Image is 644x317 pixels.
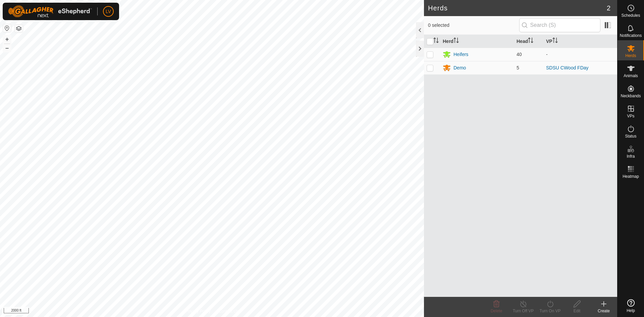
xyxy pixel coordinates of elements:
p-sorticon: Activate to sort [453,39,459,44]
span: Delete [491,309,502,313]
a: Help [618,297,644,315]
p-sorticon: Activate to sort [552,39,558,44]
span: 2 [607,3,610,13]
span: Neckbands [621,94,641,98]
span: Infra [627,154,635,158]
span: Notifications [620,34,642,38]
span: 5 [517,65,519,70]
span: 0 selected [428,22,519,29]
div: Edit [563,308,590,314]
a: Contact Us [219,308,238,314]
a: SDSU CWood FDay [546,65,589,70]
th: VP [543,35,617,48]
div: Demo [453,64,466,71]
button: Map Layers [15,24,23,33]
input: Search (S) [519,18,600,32]
span: Schedules [621,13,640,17]
th: Head [514,35,543,48]
div: Create [590,308,617,314]
p-sorticon: Activate to sort [433,39,439,44]
button: Reset Map [3,24,11,32]
h2: Herds [428,4,607,12]
td: - [543,48,617,61]
th: Herd [440,35,514,48]
div: Turn On VP [537,308,563,314]
span: 40 [517,52,522,57]
span: Help [627,309,635,313]
div: Turn Off VP [510,308,537,314]
span: Status [625,134,636,138]
a: Privacy Policy [185,308,211,314]
span: VPs [627,114,634,118]
p-sorticon: Activate to sort [528,39,533,44]
img: Gallagher Logo [8,5,92,17]
span: Heatmap [623,174,639,178]
span: Animals [624,74,638,78]
span: Herds [625,54,636,58]
span: LV [106,8,111,15]
button: + [3,35,11,43]
button: – [3,44,11,52]
div: Heifers [453,51,468,58]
